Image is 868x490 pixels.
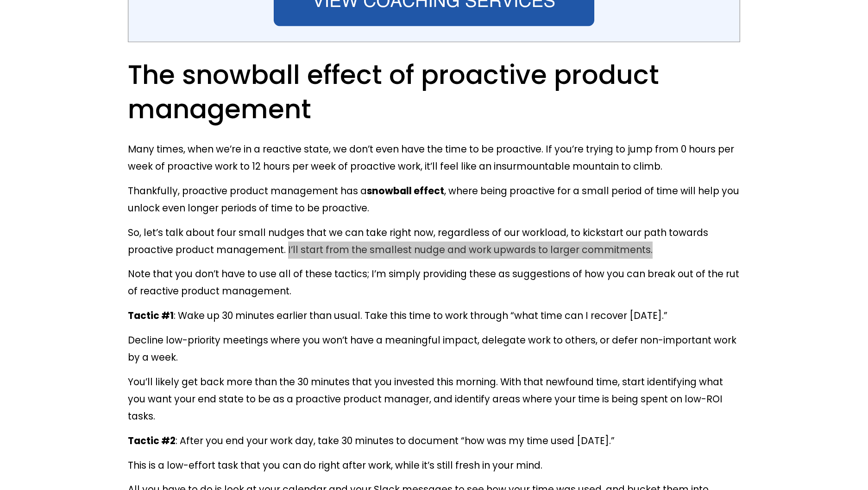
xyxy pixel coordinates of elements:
[128,266,740,300] p: Note that you don’t have to use all of these tactics; I’m simply providing these as suggestions o...
[128,183,740,217] p: Thankfully, proactive product management has a , where being proactive for a small period of time...
[128,58,740,126] h2: The snowball effect of proactive product management
[367,184,444,197] strong: snowball effect
[128,434,176,447] strong: Tactic #2
[128,332,740,366] p: Decline low-priority meetings where you won’t have a meaningful impact, delegate work to others, ...
[128,309,174,322] strong: Tactic #1
[128,307,740,325] p: : Wake up 30 minutes earlier than usual. Take this time to work through “what time can I recover ...
[128,374,740,425] p: You’ll likely get back more than the 30 minutes that you invested this morning. With that newfoun...
[128,457,740,474] p: This is a low-effort task that you can do right after work, while it’s still fresh in your mind.
[128,433,740,450] p: : After you end your work day, take 30 minutes to document “how was my time used [DATE].”
[128,141,740,175] p: Many times, when we’re in a reactive state, we don’t even have the time to be proactive. If you’r...
[128,224,740,259] p: So, let’s talk about four small nudges that we can take right now, regardless of our workload, to...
